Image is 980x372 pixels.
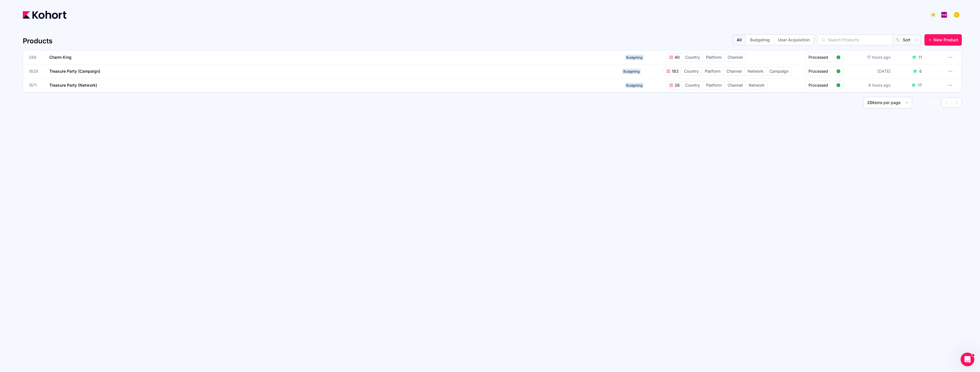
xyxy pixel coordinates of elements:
div: 11 [918,54,922,60]
h4: Products [23,36,52,46]
span: Campaign [767,67,791,75]
span: Platform [703,53,724,61]
span: Budgeting [622,69,641,74]
span: Channel [725,81,746,89]
button: New Product [924,34,962,46]
span: Network [745,67,766,75]
input: Search Products [818,35,892,45]
span: items per page [872,100,901,105]
span: Processed [808,82,834,88]
span: - [928,100,929,105]
span: Processed [808,68,834,74]
span: 20 [867,100,872,105]
span: Processed [808,54,834,60]
a: 1571Treasure Party (Network)Budgeting26CountryPlatformChannelNetworkProcessed9 hours ago17 [29,78,938,92]
div: 6 [919,68,922,74]
img: Kohort logo [23,11,66,19]
span: Treasure Party (Campaign) [49,69,100,74]
div: 17 [918,82,922,88]
span: 3 [929,100,932,105]
div: [DATE] [876,67,892,75]
span: Budgeting [625,83,644,88]
span: Sort [903,37,910,43]
span: New Product [934,37,958,43]
span: 26 [673,82,680,88]
iframe: Intercom live chat [961,353,974,366]
a: 1828Treasure Party (Campaign)Budgeting183CountryPlatformChannelNetworkCampaignProcessed[DATE]6 [29,64,938,78]
span: 288 [29,54,42,60]
span: 40 [673,54,680,60]
span: 3 [936,100,938,105]
span: of [932,100,936,105]
a: 288Charm KingBudgeting40CountryPlatformChannelProcessed17 hours ago11 [29,50,938,64]
span: 1 [926,100,928,105]
span: Country [682,53,703,61]
img: logo_PlayQ_20230721100321046856.png [941,12,947,18]
span: 1828 [29,68,42,74]
span: Channel [725,53,746,61]
span: 183 [671,68,679,74]
span: Network [746,81,767,89]
button: User Acquisition [774,35,814,45]
span: Charm King [49,55,72,60]
button: 20items per page [863,97,912,108]
div: 17 hours ago [866,53,892,61]
button: Budgeting [746,35,774,45]
span: Channel [724,67,744,75]
span: Budgeting [625,55,644,60]
span: Platform [703,81,724,89]
span: Country [681,67,702,75]
span: Country [682,81,703,89]
span: 1571 [29,82,42,88]
span: Platform [702,67,723,75]
button: All [733,35,746,45]
div: 9 hours ago [867,81,892,89]
span: Treasure Party (Network) [49,83,97,88]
